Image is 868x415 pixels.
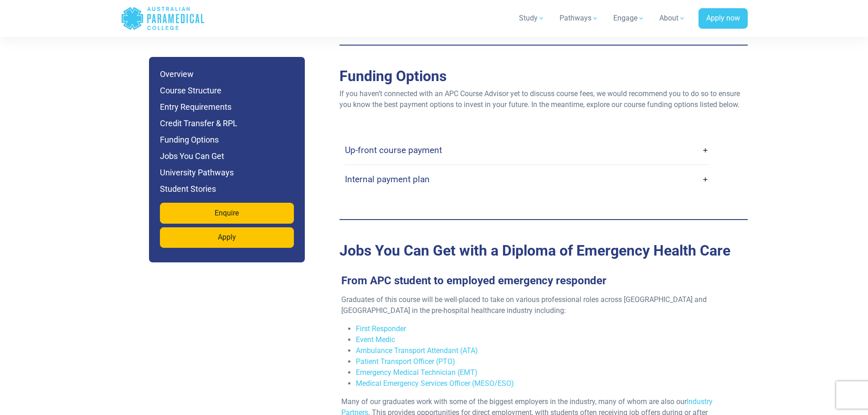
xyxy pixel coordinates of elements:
p: If you haven’t connected with an APC Course Advisor yet to discuss course fees, we would recommen... [339,88,748,110]
h2: Jobs You Can Get [339,242,748,259]
h4: Up-front course payment [345,145,442,155]
h4: Internal payment plan [345,174,430,184]
a: Internal payment plan [345,169,709,190]
p: Graduates of this course will be well-placed to take on various professional roles across [GEOGRA... [341,294,739,316]
a: About [654,5,691,31]
a: Engage [608,5,650,31]
a: Emergency Medical Technician (EMT) [356,368,478,377]
a: Patient Transport Officer (PTO) [356,357,455,366]
a: Up-front course payment [345,139,709,161]
h3: From APC student to employed emergency responder [336,274,744,287]
a: Event Medic [356,335,395,344]
a: Medical Emergency Services Officer (MESO/ESO) [356,379,514,388]
a: First Responder [356,324,406,333]
h2: Funding Options [339,67,748,85]
a: Study [514,5,550,31]
a: Australian Paramedical College [121,4,205,33]
a: Pathways [554,5,604,31]
a: Ambulance Transport Attendant (ATA) [356,346,478,355]
a: Apply now [699,8,748,29]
